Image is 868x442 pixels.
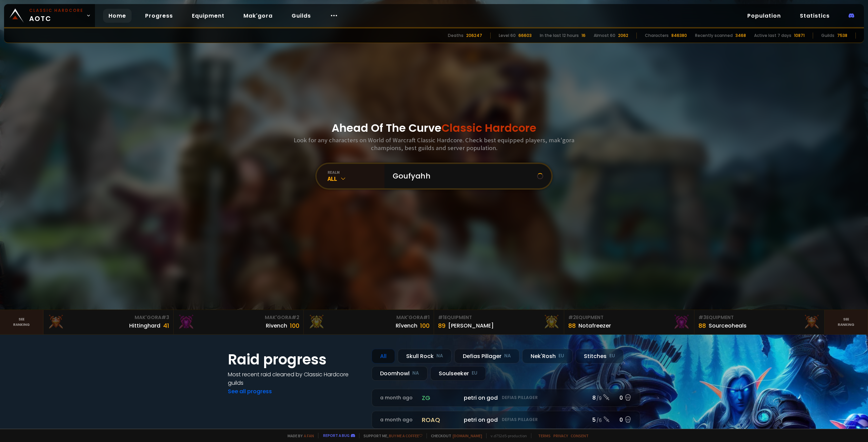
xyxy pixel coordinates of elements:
a: Mak'Gora#1Rîvench100 [304,310,434,334]
h4: Most recent raid cleaned by Classic Hardcore guilds [228,370,363,387]
div: Recently scanned [695,33,733,39]
a: Population [742,9,786,23]
div: Notafreezer [578,321,611,330]
a: Guilds [286,9,316,23]
div: Skull Rock [398,349,452,363]
div: realm [328,170,384,175]
div: Almost 60 [594,33,615,39]
div: Rîvench [396,321,417,330]
div: Mak'Gora [47,314,169,321]
div: 100 [290,321,299,330]
small: Classic Hardcore [29,7,83,14]
div: 10871 [794,33,805,39]
div: Guilds [821,33,834,39]
span: Made by [283,433,314,438]
div: Characters [645,33,669,39]
div: Level 60 [499,33,516,39]
a: Seeranking [825,310,868,334]
a: Equipment [186,9,230,23]
a: Privacy [553,433,568,438]
a: Consent [571,433,589,438]
div: 88 [568,321,576,330]
span: # 3 [161,314,169,321]
small: EU [609,353,615,359]
div: In the last 12 hours [540,33,579,39]
input: Search a character... [389,164,537,188]
h1: Ahead Of The Curve [332,120,536,136]
a: a month agoroaqpetri on godDefias Pillager5 /60 [372,411,640,429]
a: Classic HardcoreAOTC [4,4,95,27]
span: AOTC [29,7,83,24]
div: 2062 [618,33,628,39]
span: v. d752d5 - production [486,433,527,438]
div: Hittinghard [129,321,160,330]
div: Defias Pillager [454,349,519,363]
div: 41 [163,321,169,330]
span: # 2 [568,314,576,321]
div: [PERSON_NAME] [448,321,494,330]
a: #2Equipment88Notafreezer [564,310,694,334]
div: All [328,175,384,183]
div: 7538 [837,33,847,39]
h3: Look for any characters on World of Warcraft Classic Hardcore. Check best equipped players, mak'g... [291,136,577,152]
span: Classic Hardcore [441,120,536,135]
a: #1Equipment89[PERSON_NAME] [434,310,564,334]
div: Doomhowl [372,366,428,381]
span: # 2 [292,314,299,321]
span: # 1 [423,314,430,321]
div: Equipment [438,314,560,321]
a: Progress [140,9,178,23]
div: Deaths [448,33,463,39]
a: [DOMAIN_NAME] [453,433,482,438]
div: Soulseeker [430,366,486,381]
a: a month agozgpetri on godDefias Pillager8 /90 [372,389,640,407]
div: Mak'Gora [308,314,430,321]
span: # 3 [698,314,706,321]
div: 88 [698,321,706,330]
a: Report a bug [323,433,350,438]
div: 66603 [518,33,532,39]
div: 16 [581,33,586,39]
div: Sourceoheals [709,321,747,330]
a: Mak'Gora#3Hittinghard41 [43,310,174,334]
div: Equipment [698,314,820,321]
div: 89 [438,321,446,330]
span: Checkout [427,433,482,438]
a: #3Equipment88Sourceoheals [694,310,825,334]
a: See all progress [228,387,272,395]
a: Terms [538,433,551,438]
small: NA [504,353,511,359]
div: Nek'Rosh [522,349,573,363]
h1: Raid progress [228,349,363,370]
div: All [372,349,395,363]
div: Active last 7 days [754,33,791,39]
a: Home [103,9,132,23]
small: EU [558,353,564,359]
a: Statistics [794,9,835,23]
div: Stitches [575,349,624,363]
small: NA [412,370,419,377]
a: Mak'Gora#2Rivench100 [174,310,304,334]
span: # 1 [438,314,445,321]
div: Rivench [266,321,287,330]
div: 3468 [735,33,746,39]
div: Equipment [568,314,690,321]
span: Support me, [359,433,422,438]
a: Buy me a coffee [389,433,422,438]
small: NA [436,353,443,359]
div: 206247 [466,33,482,39]
div: Mak'Gora [178,314,299,321]
div: 846380 [671,33,687,39]
a: Mak'gora [238,9,278,23]
small: EU [472,370,477,377]
a: a fan [304,433,314,438]
div: 100 [420,321,430,330]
